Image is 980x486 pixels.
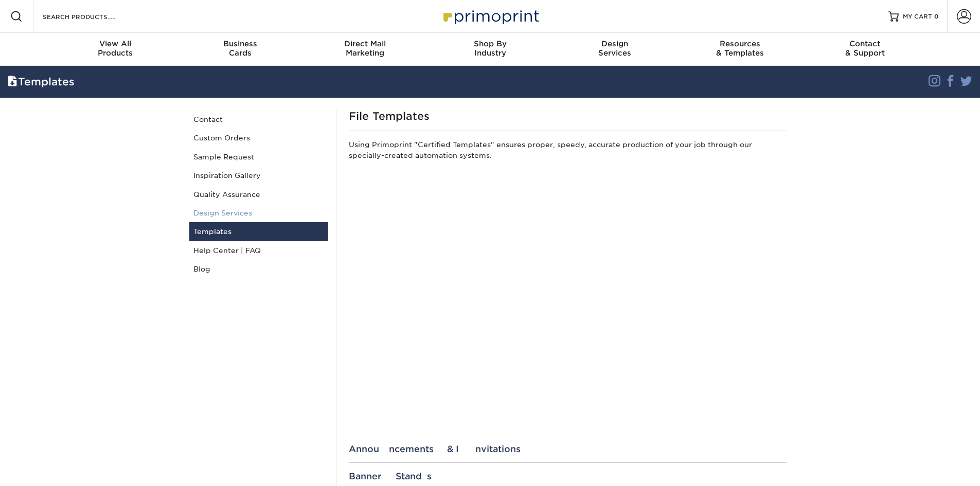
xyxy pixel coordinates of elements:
a: Shop ByIndustry [427,33,553,66]
a: Sample Request [189,148,328,166]
div: & Templates [678,39,803,58]
div: & Support [803,39,928,58]
a: Quality Assurance [189,185,328,204]
h1: File Templates [349,110,787,122]
a: Custom Orders [189,129,328,147]
a: Contact& Support [803,33,928,66]
span: Shop By [427,39,553,48]
a: Resources& Templates [678,33,803,66]
div: Marketing [302,39,427,58]
p: Using Primoprint "Certified Templates" ensures proper, speedy, accurate production of your job th... [349,139,787,165]
a: Inspiration Gallery [189,166,328,185]
span: Resources [678,39,803,48]
div: Industry [427,39,553,58]
span: 0 [934,13,939,20]
div: Cards [177,39,302,58]
a: DesignServices [553,33,678,66]
span: Contact [803,39,928,48]
a: View AllProducts [53,33,178,66]
a: Direct MailMarketing [302,33,427,66]
input: SEARCH PRODUCTS..... [42,10,142,23]
a: Design Services [189,204,328,222]
a: Templates [189,222,328,241]
a: Help Center | FAQ [189,241,328,260]
span: Design [553,39,678,48]
div: Products [53,39,178,58]
span: Direct Mail [302,39,427,48]
img: Primoprint [439,5,542,27]
a: Blog [189,260,328,278]
span: MY CART [903,12,932,21]
div: Announcements & Invitations [349,444,787,454]
div: Banner Stands [349,471,787,481]
div: Services [553,39,678,58]
a: Contact [189,110,328,129]
a: BusinessCards [177,33,302,66]
span: View All [53,39,178,48]
span: Business [177,39,302,48]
